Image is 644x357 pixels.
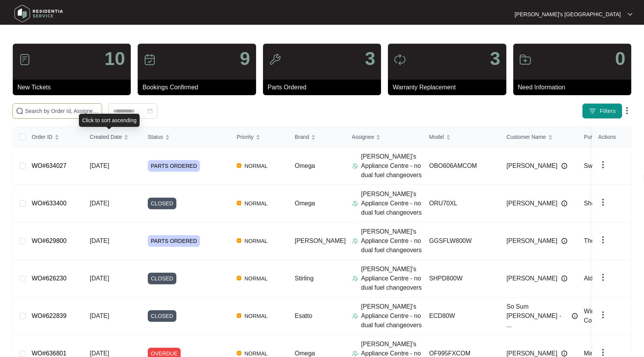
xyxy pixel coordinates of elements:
[142,127,231,147] th: Status
[32,133,53,141] span: Order ID
[561,200,567,207] img: Info icon
[584,275,594,282] span: Aldi
[519,53,531,66] img: icon
[295,350,315,357] span: Omega
[518,83,631,92] p: Need Information
[148,160,200,172] span: PARTS ORDERED
[584,308,638,324] span: Winning Appliances Commercial
[90,200,109,207] span: [DATE]
[592,127,631,147] th: Actions
[598,348,608,357] img: dropdown arrow
[90,162,109,169] span: [DATE]
[240,50,250,68] p: 9
[507,274,558,283] span: [PERSON_NAME]
[501,127,578,147] th: Customer Name
[12,2,66,25] img: residentia service logo
[361,190,423,217] p: [PERSON_NAME]'s Appliance Centre - no dual fuel changeovers
[598,235,608,244] img: dropdown arrow
[295,133,309,141] span: Brand
[598,160,608,169] img: dropdown arrow
[361,152,423,180] p: [PERSON_NAME]'s Appliance Centre - no dual fuel changeovers
[143,53,156,66] img: icon
[241,199,271,208] span: NORMAL
[598,198,608,207] img: dropdown arrow
[295,200,315,207] span: Omega
[90,275,109,282] span: [DATE]
[423,260,501,297] td: SHPD800W
[394,53,406,66] img: icon
[241,311,271,321] span: NORMAL
[615,50,625,68] p: 0
[361,227,423,255] p: [PERSON_NAME]'s Appliance Centre - no dual fuel changeovers
[507,236,558,246] span: [PERSON_NAME]
[295,275,314,282] span: Stirling
[269,53,281,66] img: icon
[589,107,596,115] img: filter icon
[19,53,31,66] img: icon
[429,133,444,141] span: Model
[423,297,501,335] td: ECD80W
[142,83,256,92] p: Bookings Confirmed
[361,302,423,330] p: [PERSON_NAME]'s Appliance Centre - no dual fuel changeovers
[148,235,200,247] span: PARTS ORDERED
[423,147,501,185] td: OBO606AMCOM
[237,238,241,243] img: Vercel Logo
[32,237,67,244] a: WO#629800
[32,313,67,319] a: WO#622839
[561,238,567,244] img: Info icon
[507,133,546,141] span: Customer Name
[584,162,634,169] span: Swan Commercial
[289,127,346,147] th: Brand
[365,50,375,68] p: 3
[352,200,358,207] img: Assigner Icon
[32,200,67,207] a: WO#633400
[237,163,241,168] img: Vercel Logo
[268,83,381,92] p: Parts Ordered
[241,274,271,283] span: NORMAL
[241,236,271,246] span: NORMAL
[628,12,632,16] img: dropdown arrow
[584,350,627,357] span: Mimosa Homes
[393,83,506,92] p: Warranty Replacement
[598,273,608,282] img: dropdown arrow
[584,237,628,244] span: The Good Guys
[148,198,176,209] span: CLOSED
[295,237,346,244] span: [PERSON_NAME]
[231,127,289,147] th: Priority
[423,222,501,260] td: GGSFLW800W
[25,107,99,115] input: Search by Order Id, Assignee Name, Customer Name, Brand and Model
[423,127,501,147] th: Model
[598,310,608,319] img: dropdown arrow
[32,162,67,169] a: WO#634027
[104,50,125,68] p: 10
[84,127,142,147] th: Created Date
[26,127,84,147] th: Order ID
[352,350,358,357] img: Assigner Icon
[237,351,241,355] img: Vercel Logo
[32,275,67,282] a: WO#626230
[90,237,109,244] span: [DATE]
[423,185,501,222] td: ORU70XL
[148,310,176,322] span: CLOSED
[237,313,241,318] img: Vercel Logo
[582,103,622,119] button: filter iconFilters
[237,276,241,280] img: Vercel Logo
[352,133,374,141] span: Assignee
[622,106,632,115] img: dropdown arrow
[148,133,163,141] span: Status
[90,133,122,141] span: Created Date
[352,238,358,244] img: Assigner Icon
[90,350,109,357] span: [DATE]
[237,201,241,205] img: Vercel Logo
[561,350,567,357] img: Info icon
[148,273,176,284] span: CLOSED
[561,163,567,169] img: Info icon
[490,50,501,68] p: 3
[352,163,358,169] img: Assigner Icon
[16,107,24,115] img: search-icon
[584,200,632,207] span: Sherridon Homes
[584,133,624,141] span: Purchased From
[572,313,578,319] img: Info icon
[295,313,312,319] span: Esatto
[32,350,67,357] a: WO#636801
